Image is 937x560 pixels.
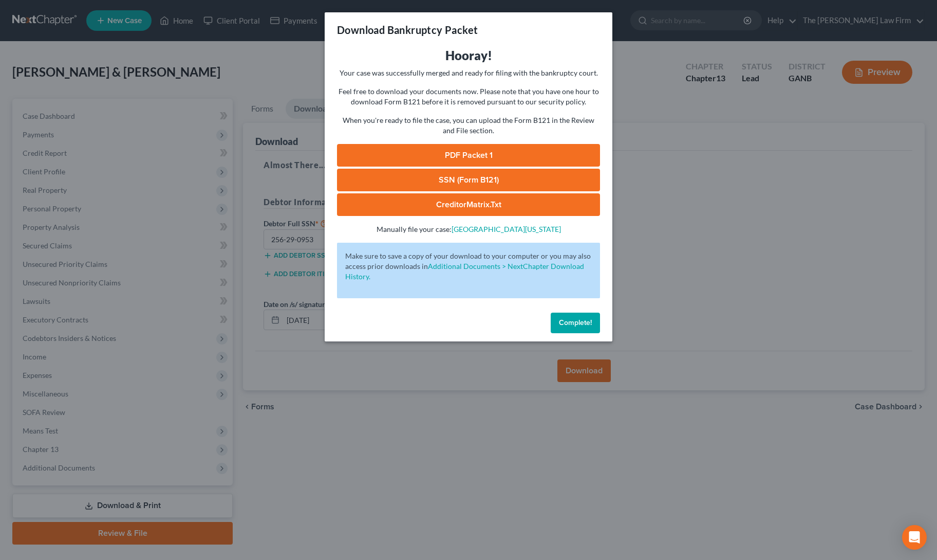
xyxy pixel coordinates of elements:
a: Additional Documents > NextChapter Download History. [345,262,584,281]
a: SSN (Form B121) [337,169,600,191]
p: Manually file your case: [337,224,600,234]
p: Feel free to download your documents now. Please note that you have one hour to download Form B12... [337,86,600,107]
p: Make sure to save a copy of your download to your computer or you may also access prior downloads in [345,251,592,282]
p: When you're ready to file the case, you can upload the Form B121 in the Review and File section. [337,115,600,136]
a: [GEOGRAPHIC_DATA][US_STATE] [452,225,561,233]
h3: Download Bankruptcy Packet [337,23,478,37]
a: PDF Packet 1 [337,144,600,167]
button: Complete! [551,313,600,333]
div: Open Intercom Messenger [902,525,927,550]
h3: Hooray! [337,47,600,64]
span: Complete! [559,318,592,327]
a: CreditorMatrix.txt [337,193,600,216]
p: Your case was successfully merged and ready for filing with the bankruptcy court. [337,68,600,78]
